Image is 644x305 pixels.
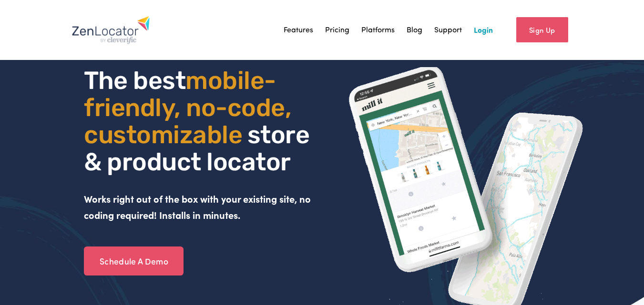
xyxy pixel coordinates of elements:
[284,23,313,37] a: Features
[84,246,184,276] a: Schedule A Demo
[84,66,185,95] span: The best
[407,23,422,37] a: Blog
[516,17,568,42] a: Sign Up
[84,66,296,149] span: mobile- friendly, no-code, customizable
[84,120,315,177] span: store & product locator
[434,23,462,37] a: Support
[361,23,395,37] a: Platforms
[84,192,313,221] strong: Works right out of the box with your existing site, no coding required! Installs in minutes.
[325,23,349,37] a: Pricing
[72,16,150,44] img: Zenlocator
[474,23,493,37] a: Login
